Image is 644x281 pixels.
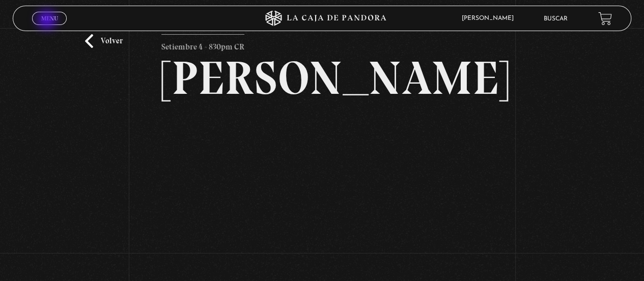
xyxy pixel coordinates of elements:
a: Buscar [544,16,568,22]
h2: [PERSON_NAME] [161,55,483,101]
span: [PERSON_NAME] [457,15,524,21]
a: Volver [85,34,123,48]
span: Menu [41,15,58,21]
a: View your shopping cart [598,12,612,25]
p: Setiembre 4 - 830pm CR [161,34,244,55]
span: Cerrar [38,24,62,31]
